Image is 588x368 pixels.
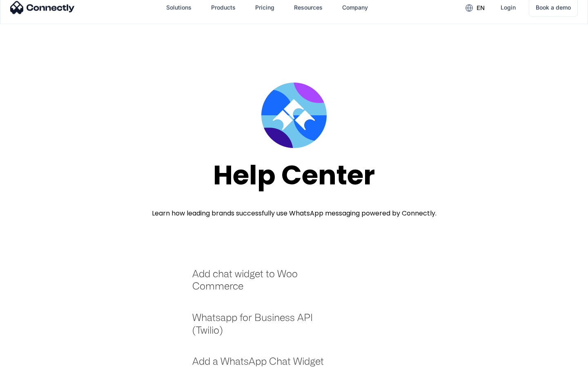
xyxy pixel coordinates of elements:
[477,2,485,13] div: en
[294,2,323,13] div: Resources
[192,267,335,301] a: Add chat widget to Woo Commerce
[166,2,192,13] div: Solutions
[342,2,368,13] div: Company
[152,209,437,218] div: Learn how leading brands successfully use WhatsApp messaging powered by Connectly.
[501,2,516,13] div: Login
[10,1,75,14] img: Connectly Logo
[8,354,49,365] aside: Language selected: English
[213,160,375,190] div: Help Center
[211,2,236,13] div: Products
[192,311,335,344] a: Whatsapp for Business API (Twilio)
[459,1,491,13] div: en
[16,354,49,365] ul: Language list
[255,2,274,13] div: Pricing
